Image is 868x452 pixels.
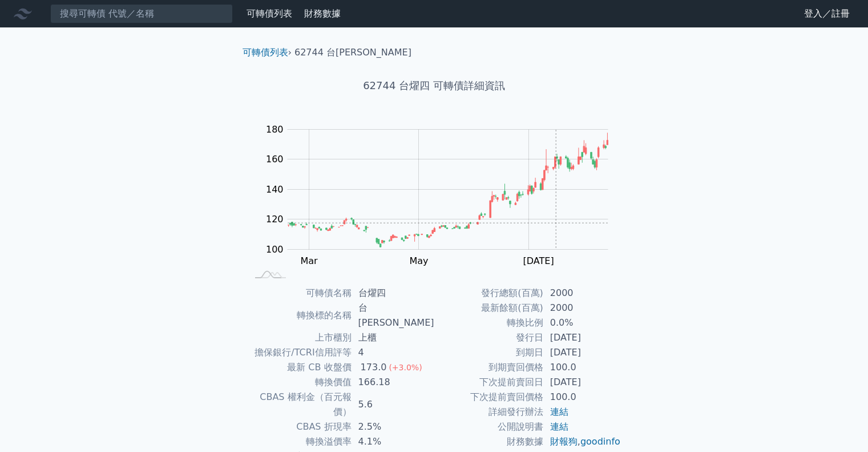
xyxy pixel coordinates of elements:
td: 發行日 [434,330,543,345]
td: 最新 CB 收盤價 [247,360,352,375]
td: 100.0 [543,360,621,375]
td: 4 [352,345,434,360]
td: 公開說明書 [434,419,543,434]
td: 詳細發行辦法 [434,405,543,419]
td: 最新餘額(百萬) [434,301,543,315]
td: 台燿四 [352,286,434,301]
a: 可轉債列表 [247,8,292,19]
td: 166.18 [352,375,434,390]
td: 轉換溢價率 [247,434,352,449]
a: 可轉債列表 [243,47,288,58]
tspan: May [409,255,428,266]
td: 可轉債名稱 [247,286,352,301]
td: CBAS 折現率 [247,419,352,434]
td: 發行總額(百萬) [434,286,543,301]
a: 登入／註冊 [795,5,859,23]
td: 到期賣回價格 [434,360,543,375]
li: › [243,46,292,59]
td: [DATE] [543,375,621,390]
span: (+3.0%) [389,363,422,372]
td: CBAS 權利金（百元報價） [247,390,352,419]
a: 財務數據 [304,8,341,19]
td: 上櫃 [352,330,434,345]
tspan: Mar [300,255,318,266]
tspan: [DATE] [523,255,554,266]
a: 財報狗 [550,436,578,447]
tspan: 100 [266,244,284,255]
td: 2000 [543,286,621,301]
td: 下次提前賣回價格 [434,390,543,405]
tspan: 120 [266,214,284,225]
td: 轉換比例 [434,315,543,330]
tspan: 180 [266,124,284,135]
td: 到期日 [434,345,543,360]
g: Chart [260,124,625,266]
td: , [543,434,621,449]
td: 上市櫃別 [247,330,352,345]
td: 財務數據 [434,434,543,449]
input: 搜尋可轉債 代號／名稱 [50,4,233,23]
td: 0.0% [543,315,621,330]
td: 2.5% [352,419,434,434]
tspan: 160 [266,154,284,165]
a: 連結 [550,421,568,432]
tspan: 140 [266,184,284,195]
td: 100.0 [543,390,621,405]
td: 下次提前賣回日 [434,375,543,390]
td: 轉換價值 [247,375,352,390]
h1: 62744 台燿四 可轉債詳細資訊 [233,78,635,94]
td: [DATE] [543,330,621,345]
td: 轉換標的名稱 [247,301,352,330]
div: 173.0 [358,360,389,375]
td: 5.6 [352,390,434,419]
td: 4.1% [352,434,434,449]
a: goodinfo [580,436,620,447]
a: 連結 [550,406,568,417]
td: 擔保銀行/TCRI信用評等 [247,345,352,360]
li: 62744 台[PERSON_NAME] [294,46,411,59]
td: 2000 [543,301,621,315]
td: [DATE] [543,345,621,360]
td: 台[PERSON_NAME] [352,301,434,330]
